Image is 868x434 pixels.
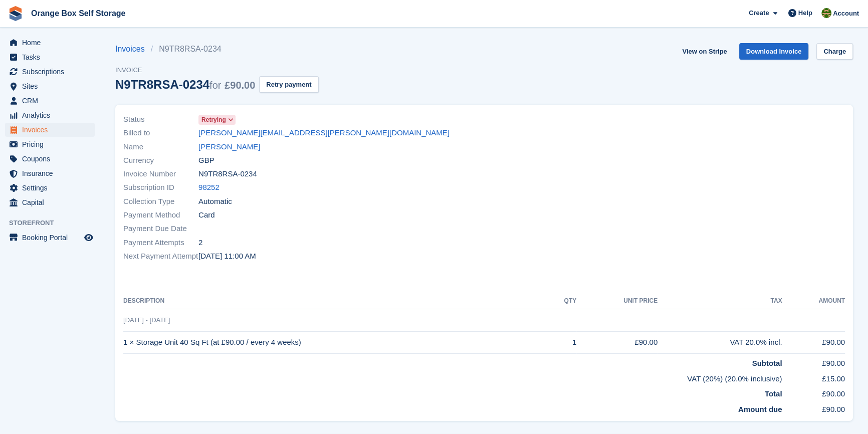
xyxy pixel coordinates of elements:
span: Payment Attempts [123,237,198,249]
a: [PERSON_NAME] [198,141,260,153]
span: Subscriptions [22,65,82,79]
td: £90.00 [782,354,845,369]
span: Currency [123,155,198,166]
a: menu [5,108,95,122]
a: menu [5,181,95,195]
td: £90.00 [782,331,845,354]
a: menu [5,195,95,209]
span: Capital [22,195,82,209]
span: Insurance [22,166,82,180]
img: SARAH T [821,8,831,18]
span: Tasks [22,50,82,64]
a: menu [5,123,95,137]
td: 1 [547,331,576,354]
span: CRM [22,94,82,108]
span: GBP [198,155,214,166]
th: Description [123,293,547,309]
th: Amount [782,293,845,309]
span: Analytics [22,108,82,122]
span: Payment Method [123,209,198,221]
a: menu [5,36,95,50]
th: Tax [658,293,782,309]
a: menu [5,152,95,166]
time: 2025-08-29 10:00:23 UTC [198,251,256,262]
img: stora-icon-8386f47178a22dfd0bd8f6a31ec36ba5ce8667c1dd55bd0f319d3a0aa187defe.svg [8,6,23,21]
span: Storefront [9,218,100,228]
span: Invoice [115,65,319,75]
strong: Subtotal [752,359,782,367]
span: Home [22,36,82,50]
span: Invoice Number [123,168,198,180]
a: 98252 [198,182,220,193]
span: Invoices [22,123,82,137]
a: menu [5,231,95,245]
strong: Amount due [738,405,782,413]
th: QTY [547,293,576,309]
span: £90.00 [225,80,255,91]
td: VAT (20%) (20.0% inclusive) [123,369,782,385]
div: VAT 20.0% incl. [658,337,782,348]
span: Billed to [123,127,198,139]
td: £90.00 [576,331,658,354]
a: menu [5,94,95,108]
span: Payment Due Date [123,223,198,235]
span: Create [749,8,769,18]
span: Name [123,141,198,153]
td: £15.00 [782,369,845,385]
span: Subscription ID [123,182,198,193]
span: Help [798,8,812,18]
a: menu [5,79,95,93]
th: Unit Price [576,293,658,309]
a: menu [5,166,95,180]
span: Status [123,114,198,125]
td: £90.00 [782,400,845,415]
a: Download Invoice [739,43,809,60]
td: £90.00 [782,384,845,400]
span: 2 [198,237,202,249]
td: 1 × Storage Unit 40 Sq Ft (at £90.00 / every 4 weeks) [123,331,547,354]
nav: breadcrumbs [115,43,319,55]
span: Card [198,209,215,221]
div: N9TR8RSA-0234 [115,78,255,91]
a: View on Stripe [678,43,731,60]
span: Collection Type [123,196,198,207]
span: Sites [22,79,82,93]
span: Next Payment Attempt [123,251,198,262]
span: Settings [22,181,82,195]
button: Retry payment [259,76,318,93]
span: for [209,80,221,91]
strong: Total [765,389,782,398]
span: Booking Portal [22,231,82,245]
span: Account [833,9,859,19]
a: Retrying [198,114,236,125]
a: menu [5,50,95,64]
a: Preview store [83,232,95,244]
span: Pricing [22,137,82,151]
a: [PERSON_NAME][EMAIL_ADDRESS][PERSON_NAME][DOMAIN_NAME] [198,127,450,139]
span: Retrying [201,115,226,124]
a: menu [5,137,95,151]
a: Orange Box Self Storage [27,5,130,22]
span: Automatic [198,196,232,207]
a: menu [5,65,95,79]
span: N9TR8RSA-0234 [198,168,257,180]
a: Charge [816,43,853,60]
span: [DATE] - [DATE] [123,316,170,324]
span: Coupons [22,152,82,166]
a: Invoices [115,43,151,55]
